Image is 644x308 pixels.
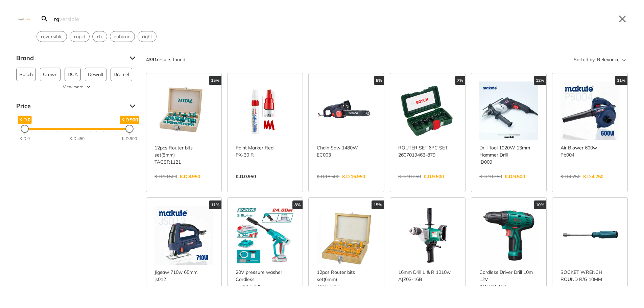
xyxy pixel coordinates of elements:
[43,68,57,81] span: Crown
[142,33,152,40] span: ight
[597,54,620,65] span: Relevance
[374,76,384,85] div: 8%
[122,136,137,142] div: K.D.900
[20,136,30,142] div: K.D.0
[65,68,81,81] button: DCA
[111,68,132,81] button: Dremel
[146,56,157,63] strong: 4391
[37,31,67,42] div: Suggestion: reversible
[70,136,85,142] div: K.D.450
[572,54,628,65] button: Sorted by:Relevance Sort
[53,11,613,27] input: Search…
[37,31,67,42] button: Select suggestion: reversible
[63,84,83,90] span: View more
[110,31,135,42] div: Suggestion: rubicon
[70,31,89,42] button: Select suggestion: rapid
[97,33,99,40] strong: r
[114,68,129,81] span: Dremel
[455,76,465,85] div: 7%
[125,125,134,133] div: Maximum Price
[16,53,124,64] span: Brand
[88,68,103,81] span: Dewalt
[74,33,85,40] span: apid
[114,33,116,40] strong: r
[138,31,157,42] div: Suggestion: right
[209,76,221,85] div: 15%
[146,54,185,65] div: results found
[93,31,107,42] button: Select suggestion: rtk
[16,84,138,90] button: View more
[615,76,627,85] div: 11%
[74,33,76,40] strong: r
[617,14,628,24] button: Close
[41,33,43,40] strong: r
[372,200,384,209] div: 15%
[51,33,53,40] strong: r
[40,68,61,81] button: Crown
[41,33,63,40] span: eve sible
[110,31,135,42] button: Select suggestion: rubicon
[534,200,546,209] div: 10%
[16,101,124,112] span: Price
[16,68,36,81] button: Bosch
[620,55,628,64] svg: Sort
[16,17,32,20] img: Close
[92,31,107,42] div: Suggestion: rtk
[138,31,156,42] button: Select suggestion: right
[534,76,546,85] div: 12%
[70,31,90,42] div: Suggestion: rapid
[114,33,130,40] span: ubicon
[41,15,49,23] svg: Search
[292,200,303,209] div: 8%
[85,68,106,81] button: Dewalt
[209,200,221,209] div: 11%
[68,68,78,81] span: DCA
[142,33,144,40] strong: r
[21,125,29,133] div: Minimum Price
[19,68,33,81] span: Bosch
[97,33,103,40] span: tk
